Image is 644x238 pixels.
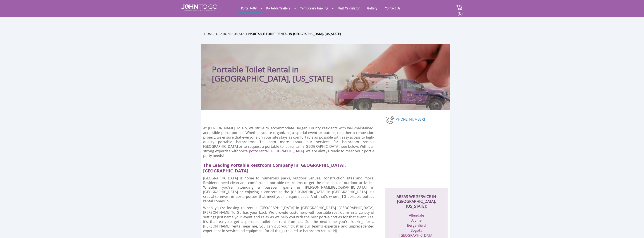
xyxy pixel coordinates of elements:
span: (0) [457,7,463,16]
img: cart a [456,4,463,10]
img: Truck [330,69,448,110]
a: Temporary Fencing [297,4,331,12]
a: Gallery [364,4,381,12]
a: porta potty rental [GEOGRAPHIC_DATA] [239,149,304,153]
a: Unit Calculator [335,4,363,12]
a: [PHONE_NUMBER] [395,117,425,122]
a: [GEOGRAPHIC_DATA] [399,233,433,238]
h2: AREAS WE SERVICE IN [GEOGRAPHIC_DATA], [US_STATE]: [390,188,443,208]
img: JOHN to go [181,4,217,11]
a: Porta Potty [238,4,260,12]
a: Bergenfield [407,223,426,228]
h2: The Leading Portable Restroom Company in [GEOGRAPHIC_DATA], [GEOGRAPHIC_DATA] [203,160,378,174]
p: [GEOGRAPHIC_DATA] is home to numerous parks, outdoor venues, construction sites and more. Residen... [203,176,374,203]
p: When you're looking to rent a [GEOGRAPHIC_DATA] in [GEOGRAPHIC_DATA], [GEOGRAPHIC_DATA], [PERSON_... [203,206,374,233]
h1: Portable Toilet Rental in [GEOGRAPHIC_DATA], [US_STATE] [212,53,353,83]
a: Alpine [411,218,422,223]
a: Home [204,32,213,36]
p: At [PERSON_NAME] To Go, we strive to accommodate Bergen County residents with well-maintained, ac... [203,126,374,158]
ul: / / / [204,31,453,36]
a: Bogota [410,228,422,233]
a: Portable Trailers [263,4,294,12]
a: Allendale [409,213,424,218]
a: Contact Us [381,4,404,12]
img: phone-number [385,115,395,125]
a: Locations [215,32,232,36]
a: [US_STATE] [233,32,249,36]
a: Portable toilet rental in [GEOGRAPHIC_DATA], [US_STATE] [250,32,341,36]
